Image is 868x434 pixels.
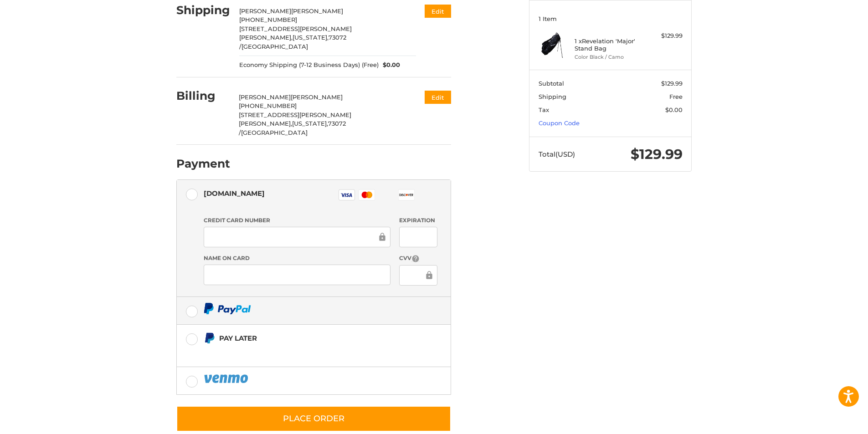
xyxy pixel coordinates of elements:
[239,34,293,41] span: [PERSON_NAME],
[539,150,575,158] span: Total (USD)
[669,93,683,100] span: Free
[575,37,644,52] h4: 1 x Revelation 'Major' Stand Bag
[204,373,250,384] img: PayPal icon
[539,119,580,127] a: Coupon Code
[204,347,394,356] iframe: PayPal Message 1
[631,146,683,163] span: $129.99
[539,93,566,100] span: Shipping
[239,25,352,32] span: [STREET_ADDRESS][PERSON_NAME]
[647,31,683,41] div: $129.99
[239,120,346,136] span: 73072 /
[661,80,683,87] span: $129.99
[204,332,215,344] img: Pay Later icon
[239,111,351,118] span: [STREET_ADDRESS][PERSON_NAME]
[204,254,390,262] label: Name on Card
[379,61,401,70] span: $0.00
[176,3,230,17] h2: Shipping
[399,216,437,225] label: Expiration
[239,61,379,70] span: Economy Shipping (7-12 Business Days) (Free)
[665,106,683,113] span: $0.00
[425,5,451,18] button: Edit
[239,120,292,127] span: [PERSON_NAME],
[176,157,230,171] h2: Payment
[399,254,437,263] label: CVV
[292,120,328,127] span: [US_STATE],
[291,7,343,15] span: [PERSON_NAME]
[241,129,308,136] span: [GEOGRAPHIC_DATA]
[291,93,343,101] span: [PERSON_NAME]
[539,15,683,22] h3: 1 Item
[204,186,265,201] div: [DOMAIN_NAME]
[425,91,451,104] button: Edit
[539,106,549,113] span: Tax
[239,102,297,109] span: [PHONE_NUMBER]
[241,43,308,50] span: [GEOGRAPHIC_DATA]
[239,34,346,50] span: 73072 /
[239,7,291,15] span: [PERSON_NAME]
[176,89,230,103] h2: Billing
[204,216,390,225] label: Credit Card Number
[293,34,329,41] span: [US_STATE],
[176,406,451,432] button: Place Order
[239,93,291,101] span: [PERSON_NAME]
[539,80,564,87] span: Subtotal
[204,303,251,314] img: PayPal icon
[219,331,394,346] div: Pay Later
[239,16,297,23] span: [PHONE_NUMBER]
[575,53,644,61] li: Color Black / Camo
